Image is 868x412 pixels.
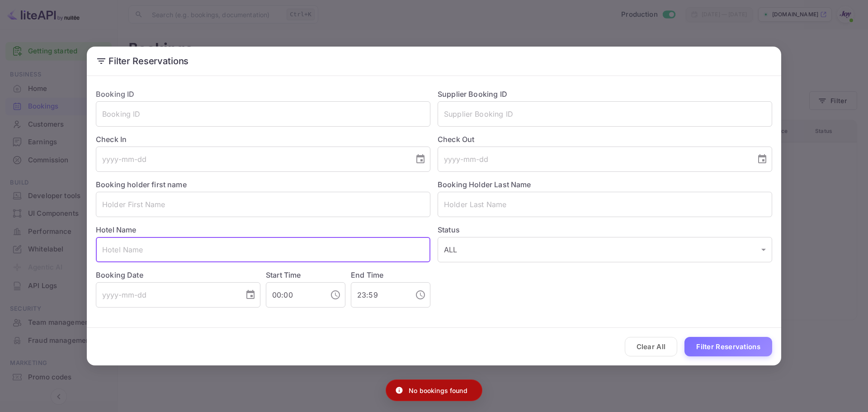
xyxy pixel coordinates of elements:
[411,286,429,304] button: Choose time, selected time is 11:59 PM
[753,150,771,168] button: Choose date
[87,47,781,76] h2: Filter Reservations
[96,282,238,308] input: yyyy-mm-dd
[96,225,137,234] label: Hotel Name
[266,270,301,279] label: Start Time
[438,237,772,262] div: ALL
[438,147,750,172] input: yyyy-mm-dd
[409,386,467,395] p: No bookings found
[438,90,507,99] label: Supplier Booking ID
[96,192,430,217] input: Holder First Name
[96,90,135,99] label: Booking ID
[625,337,678,356] button: Clear All
[351,282,408,308] input: hh:mm
[438,180,531,189] label: Booking Holder Last Name
[96,134,430,145] label: Check In
[684,337,772,356] button: Filter Reservations
[438,101,772,127] input: Supplier Booking ID
[411,150,429,168] button: Choose date
[351,270,383,279] label: End Time
[96,101,430,127] input: Booking ID
[96,237,430,262] input: Hotel Name
[241,286,259,304] button: Choose date
[438,192,772,217] input: Holder Last Name
[96,147,408,172] input: yyyy-mm-dd
[266,282,323,308] input: hh:mm
[96,270,260,280] label: Booking Date
[96,180,187,189] label: Booking holder first name
[326,286,344,304] button: Choose time, selected time is 12:00 AM
[438,134,772,145] label: Check Out
[438,224,772,235] label: Status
